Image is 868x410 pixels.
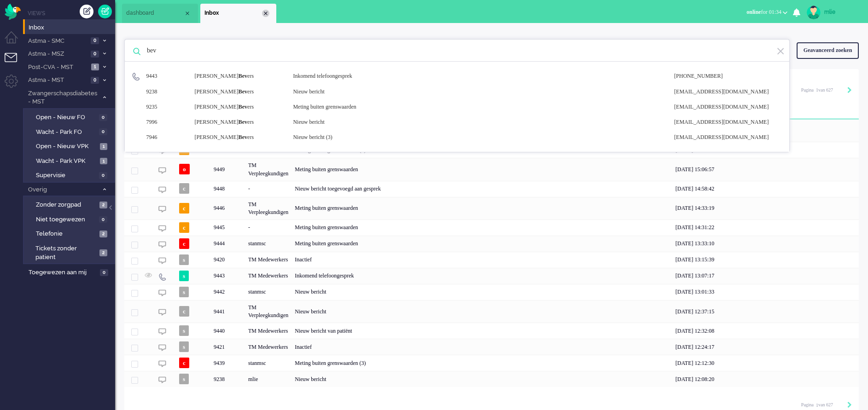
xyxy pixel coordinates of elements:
span: 0 [99,216,107,223]
div: Nieuw bericht [291,284,672,300]
div: [PERSON_NAME] ers [187,118,286,126]
b: Bev [239,104,247,110]
div: Meting buiten grenswaarden [286,103,667,111]
div: 9442 [210,284,245,300]
span: Astma - MST [27,76,88,85]
div: 9443 [210,268,245,284]
div: Next [847,86,852,95]
div: 9446 [210,197,245,219]
span: Wacht - Park FO [36,128,97,137]
div: 9420 [124,252,859,268]
span: s [179,271,189,281]
div: 9421 [124,339,859,355]
span: s [179,374,189,384]
div: mlie [824,7,859,17]
div: 9448 [210,181,245,197]
img: ic_chat_grey.svg [158,289,166,297]
div: [PERSON_NAME] ers [187,133,286,141]
div: Inkomend telefoongesprek [291,268,672,284]
div: Nieuw bericht [286,118,667,126]
span: 0 [99,172,107,179]
li: onlinefor 01:34 [741,3,793,23]
div: [DATE] 14:58:42 [672,181,859,197]
img: ic_chat_grey.svg [158,328,166,335]
a: Wacht - Park FO 0 [27,127,114,137]
span: online [746,9,761,15]
span: Supervisie [36,171,97,180]
a: Open - Nieuw VPK 1 [27,141,114,151]
span: dashboard [126,9,184,17]
span: Telefonie [36,230,97,238]
input: Zoek: ticket ID, patiëntnaam, klant ID, inhoud, titel, adres [140,40,777,62]
div: TM Medewerkers [245,339,291,355]
div: Nieuw bericht [291,300,672,323]
div: Pagination [801,83,852,97]
a: Tickets zonder patient 2 [27,243,114,261]
div: TM Verpleegkundigen [245,158,291,180]
a: Toegewezen aan mij 0 [27,267,115,277]
div: [EMAIL_ADDRESS][DOMAIN_NAME] [667,103,786,111]
span: 2 [99,202,107,208]
span: 2 [99,231,107,237]
div: Meting buiten grenswaarden (3) [291,355,672,371]
li: Tickets menu [5,53,25,74]
a: Inbox [27,22,115,32]
li: Views [28,9,115,17]
div: 9449 [210,158,245,180]
div: 9420 [210,252,245,268]
div: TM Verpleegkundigen [245,197,291,219]
div: 9444 [124,236,859,252]
img: ic_chat_grey.svg [158,205,166,213]
div: 9238 [142,88,188,96]
li: Dashboard [122,4,198,23]
span: for 01:34 [746,9,781,15]
span: Post-CVA - MST [27,63,88,72]
li: Admin menu [5,75,25,95]
div: stanmsc [245,236,291,252]
span: Toegewezen aan mij [29,268,97,277]
div: Close tab [262,10,269,17]
div: Nieuw bericht [291,371,672,387]
span: s [179,325,189,336]
img: ic_chat_grey.svg [158,344,166,352]
div: 9445 [124,219,859,236]
span: Inbox [29,23,115,32]
div: [DATE] 12:12:30 [672,355,859,371]
img: ic_telephone_grey.svg [158,273,166,281]
div: TM Medewerkers [245,252,291,268]
span: 1 [91,64,99,70]
a: Omnidesk [5,6,21,13]
b: Bev [239,73,247,79]
div: [PERSON_NAME] ers [187,88,286,96]
span: 0 [99,114,107,121]
div: 9439 [210,355,245,371]
span: 0 [91,77,99,84]
span: Zonder zorgpad [36,201,97,209]
button: onlinefor 01:34 [741,6,793,19]
div: [DATE] 12:08:20 [672,371,859,387]
span: s [179,254,189,265]
a: Quick Ticket [98,5,112,18]
div: 9439 [124,355,859,371]
img: ic-exit.svg [776,47,785,56]
span: s [179,287,189,297]
b: Bev [239,119,247,125]
div: TM Medewerkers [245,268,291,284]
div: TM Medewerkers [245,323,291,339]
span: Astma - MSZ [27,50,88,58]
span: 0 [91,37,99,44]
div: 9443 [142,72,188,80]
div: 9441 [210,300,245,323]
img: ic_chat_grey.svg [158,186,166,194]
a: Open - Nieuw FO 0 [27,112,114,122]
div: 9444 [210,236,245,252]
div: stanmsc [245,284,291,300]
div: 9235 [142,103,188,111]
span: c [179,358,189,368]
span: c [179,306,189,317]
div: Meting buiten grenswaarden [291,197,672,219]
span: Niet toegewezen [36,215,97,224]
span: 2 [99,249,107,256]
img: flow_omnibird.svg [5,4,21,20]
div: Meting buiten grenswaarden [291,236,672,252]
